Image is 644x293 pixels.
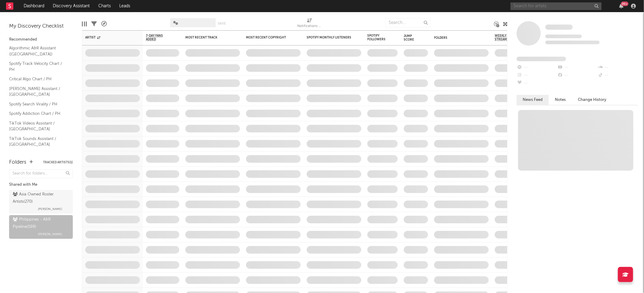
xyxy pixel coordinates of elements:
[43,161,73,164] button: Tracked Artists(1)
[557,64,597,72] div: --
[9,110,67,117] a: Spotify Addiction Chart / PH
[9,36,73,43] div: Recommended
[38,205,62,213] span: [PERSON_NAME]
[246,36,292,39] div: Most Recent Copyright
[9,23,73,30] div: My Discovery Checklist
[9,190,73,214] a: Asia Owned Roster Artists(270)[PERSON_NAME]
[38,231,62,238] span: [PERSON_NAME]
[218,22,226,25] button: Save
[404,34,419,42] div: Jump Score
[549,95,572,105] button: Notes
[572,95,612,105] button: Change History
[545,24,573,30] a: Some Artist
[9,60,67,73] a: Spotify Track Velocity Chart / PH
[517,79,557,87] div: --
[598,72,638,79] div: --
[85,36,131,39] div: Artist
[517,95,549,105] button: News Feed
[9,76,67,82] a: Critical Algo Chart / PH
[621,2,629,6] div: 99 +
[434,36,480,40] div: Folders
[307,36,352,39] div: Spotify Monthly Listeners
[9,85,67,98] a: [PERSON_NAME] Assistant / [GEOGRAPHIC_DATA]
[517,72,557,79] div: --
[367,34,389,41] div: Spotify Followers
[9,101,67,108] a: Spotify Search Virality / PH
[298,15,322,33] div: Notifications (Artist)
[9,120,67,132] a: TikTok Videos Assistant / [GEOGRAPHIC_DATA]
[9,159,26,166] div: Folders
[598,64,638,72] div: --
[517,57,566,61] span: Fans Added by Platform
[101,15,107,33] div: A&R Pipeline
[13,216,68,231] div: Philippines - A&R Pipeline ( 199 )
[9,169,73,178] input: Search for folders...
[517,64,557,72] div: --
[146,34,170,41] span: 7-Day Fans Added
[545,41,600,44] span: 0 fans last week
[9,181,73,188] div: Shared with Me
[185,36,231,39] div: Most Recent Track
[557,72,597,79] div: --
[82,15,87,33] div: Edit Columns
[495,34,516,41] span: Weekly US Streams
[619,4,623,8] button: 99+
[9,45,67,57] a: Algorithmic A&R Assistant ([GEOGRAPHIC_DATA])
[545,25,573,30] span: Some Artist
[9,135,67,148] a: TikTok Sounds Assistant / [GEOGRAPHIC_DATA]
[298,23,322,30] div: Notifications (Artist)
[13,191,68,205] div: Asia Owned Roster Artists ( 270 )
[91,15,97,33] div: Filters
[545,35,582,38] span: Tracking Since: [DATE]
[511,2,602,10] input: Search for artists
[9,215,73,239] a: Philippines - A&R Pipeline(199)[PERSON_NAME]
[385,18,431,27] input: Search...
